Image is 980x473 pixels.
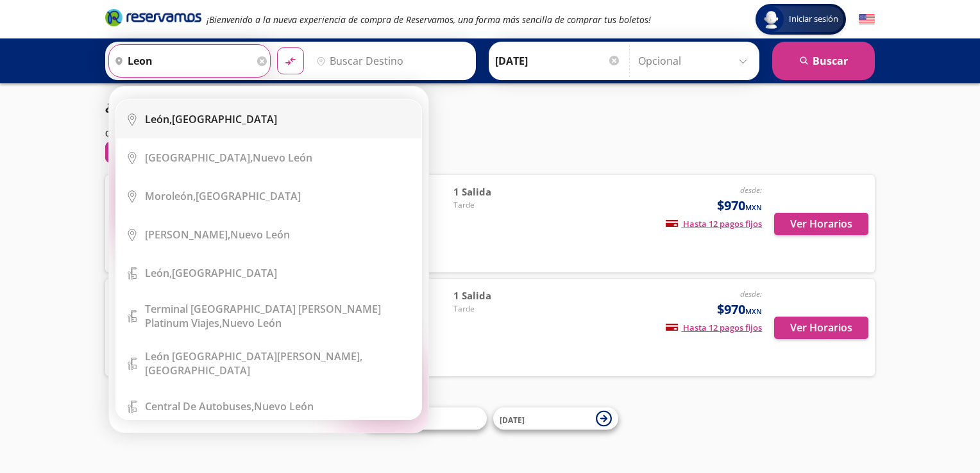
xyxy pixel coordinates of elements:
[666,322,762,333] span: Hasta 12 pagos fijos
[145,399,314,413] div: Nuevo León
[774,213,868,235] button: Ver Horarios
[495,45,621,77] input: Elegir Fecha
[774,317,868,339] button: Ver Horarios
[145,228,290,242] div: Nuevo León
[638,45,753,77] input: Opcional
[105,141,164,163] button: 0Filtros
[145,266,172,280] b: León,
[145,302,381,330] b: Terminal [GEOGRAPHIC_DATA] [PERSON_NAME] Platinum Viajes,
[666,218,762,229] span: Hasta 12 pagos fijos
[784,13,843,26] span: Iniciar sesión
[453,288,543,303] span: 1 Salida
[145,302,412,330] div: Nuevo León
[772,42,875,80] button: Buscar
[453,303,543,315] span: Tarde
[145,189,301,203] div: [GEOGRAPHIC_DATA]
[311,45,469,77] input: Buscar Destino
[145,266,277,280] div: [GEOGRAPHIC_DATA]
[745,203,762,212] small: MXN
[105,128,150,140] p: Ordenar por
[145,112,277,126] div: [GEOGRAPHIC_DATA]
[717,300,762,319] span: $970
[859,12,875,28] button: English
[717,196,762,215] span: $970
[207,13,651,26] em: ¡Bienvenido a la nueva experiencia de compra de Reservamos, una forma más sencilla de comprar tus...
[500,414,525,425] span: [DATE]
[105,96,287,115] p: ¿Con qué línea quieres salir?
[145,399,254,413] b: Central de Autobuses,
[105,8,201,31] a: Brand Logo
[105,8,201,27] i: Brand Logo
[745,306,762,316] small: MXN
[145,349,412,378] div: [GEOGRAPHIC_DATA]
[493,408,618,430] button: [DATE]
[453,199,543,211] span: Tarde
[109,45,254,77] input: Buscar Origen
[145,151,312,165] div: Nuevo León
[145,189,196,203] b: Moroleón,
[740,185,762,195] em: desde:
[145,228,230,242] b: [PERSON_NAME],
[145,112,172,126] b: León,
[453,185,543,199] span: 1 Salida
[145,151,253,165] b: [GEOGRAPHIC_DATA],
[740,288,762,299] em: desde:
[145,349,362,363] b: León [GEOGRAPHIC_DATA][PERSON_NAME],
